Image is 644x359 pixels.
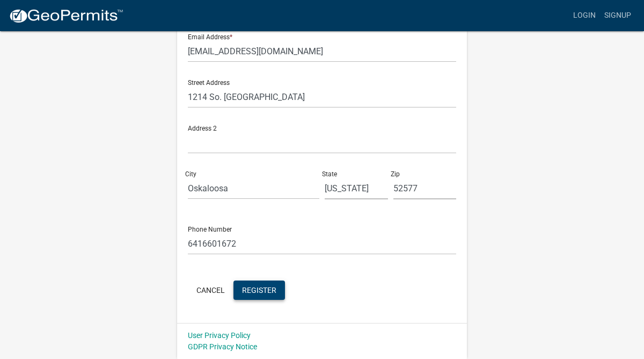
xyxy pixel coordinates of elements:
[188,331,251,340] a: User Privacy Policy
[569,5,600,26] a: Login
[188,281,233,300] button: Cancel
[242,285,276,294] span: Register
[233,281,285,300] button: Register
[600,5,635,26] a: Signup
[188,342,257,351] a: GDPR Privacy Notice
